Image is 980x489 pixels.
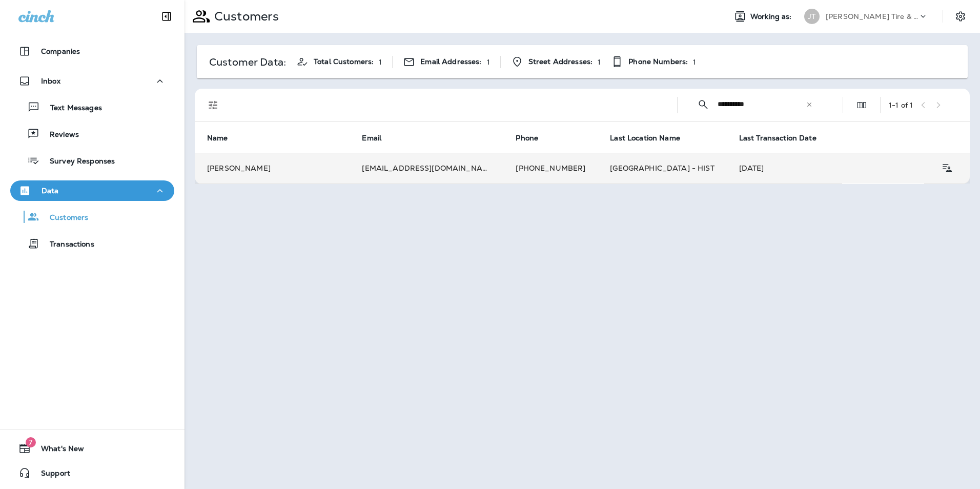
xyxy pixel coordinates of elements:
[195,153,350,184] td: [PERSON_NAME]
[10,180,174,201] button: Data
[10,438,174,459] button: 7What's New
[10,123,174,145] button: Reviews
[826,12,918,21] p: [PERSON_NAME] Tire & Auto
[804,9,820,24] div: JT
[152,6,181,27] button: Collapse Sidebar
[10,150,174,171] button: Survey Responses
[40,104,102,113] p: Text Messages
[203,95,223,115] button: Filters
[516,133,552,142] span: Phone
[39,130,79,140] p: Reviews
[503,153,598,184] td: [PHONE_NUMBER]
[610,164,714,173] span: [GEOGRAPHIC_DATA] - HIST
[951,7,970,26] button: Settings
[487,58,490,66] p: 1
[42,187,59,195] p: Data
[379,58,382,66] p: 1
[420,57,481,66] span: Email Addresses:
[210,9,279,24] p: Customers
[610,133,693,142] span: Last Location Name
[10,233,174,254] button: Transactions
[739,133,830,142] span: Last Transaction Date
[750,12,794,21] span: Working as:
[851,95,872,115] button: Edit Fields
[314,57,374,66] span: Total Customers:
[39,240,94,250] p: Transactions
[209,58,286,66] p: Customer Data:
[936,158,957,178] button: Customer Details
[10,463,174,483] button: Support
[26,437,36,447] span: 7
[41,77,60,85] p: Inbox
[39,157,115,167] p: Survey Responses
[693,58,696,66] p: 1
[10,71,174,91] button: Inbox
[528,57,593,66] span: Street Addresses:
[31,469,70,481] span: Support
[628,57,688,66] span: Phone Numbers:
[362,133,395,142] span: Email
[516,134,538,142] span: Phone
[10,206,174,228] button: Customers
[207,133,241,142] span: Name
[889,101,913,109] div: 1 - 1 of 1
[693,94,713,115] button: Collapse Search
[10,41,174,62] button: Companies
[739,134,816,142] span: Last Transaction Date
[727,153,842,184] td: [DATE]
[207,134,228,142] span: Name
[39,213,88,223] p: Customers
[610,134,680,142] span: Last Location Name
[41,47,80,55] p: Companies
[10,96,174,118] button: Text Messages
[362,134,381,142] span: Email
[598,58,601,66] p: 1
[350,153,503,184] td: [EMAIL_ADDRESS][DOMAIN_NAME]
[31,444,84,457] span: What's New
